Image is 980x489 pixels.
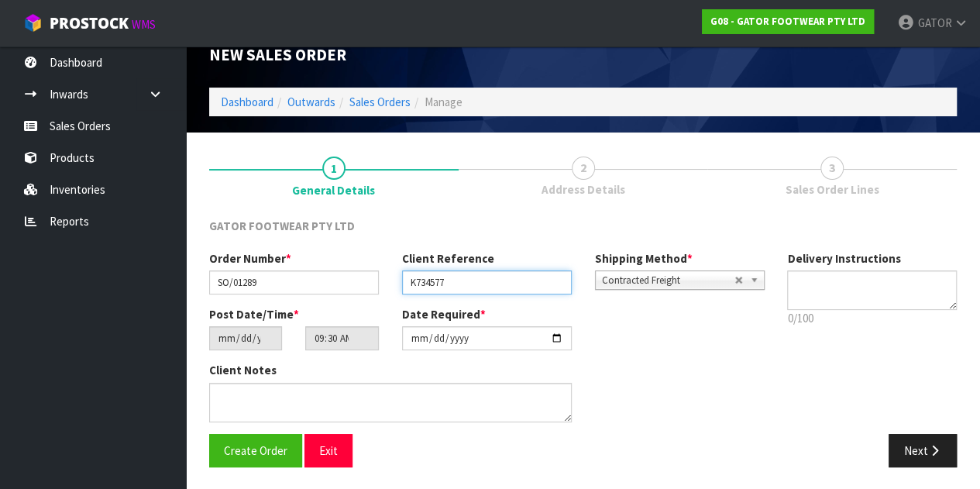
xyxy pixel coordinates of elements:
span: Address Details [542,181,625,198]
img: cube-alt.png [23,13,43,33]
a: Sales Orders [349,95,411,109]
label: Order Number [209,250,291,267]
span: ProStock [50,13,129,33]
span: Manage [425,95,462,109]
span: GATOR FOOTWEAR PTY LTD [209,219,355,233]
label: Date Required [402,306,486,322]
button: Create Order [209,434,302,467]
button: Exit [304,434,352,467]
span: Create Order [224,443,287,458]
span: General Details [292,182,375,198]
label: Delivery Instructions [787,250,900,267]
span: 3 [820,157,844,180]
span: New Sales Order [209,45,346,65]
span: GATOR [917,15,951,30]
label: Client Notes [209,362,277,378]
p: 0/100 [787,310,957,326]
input: Order Number [209,270,379,294]
span: Contracted Freight [602,271,734,290]
span: General Details [209,206,957,479]
label: Shipping Method [595,250,693,267]
button: Next [889,434,957,467]
span: Sales Order Lines [786,181,879,198]
strong: G08 - GATOR FOOTWEAR PTY LTD [710,15,865,28]
label: Post Date/Time [209,306,299,322]
a: Outwards [287,95,335,109]
span: 2 [572,157,595,180]
label: Client Reference [402,250,494,267]
input: Client Reference [402,270,572,294]
span: 1 [322,157,346,180]
small: WMS [132,17,156,32]
a: Dashboard [221,95,273,109]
